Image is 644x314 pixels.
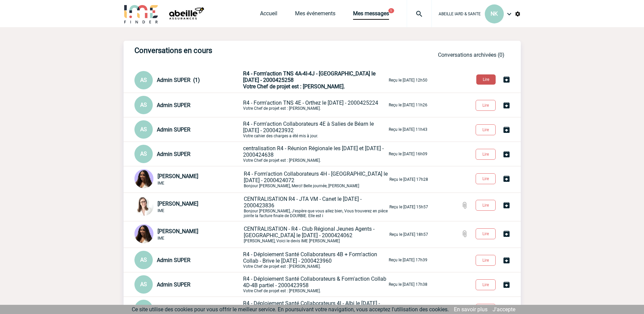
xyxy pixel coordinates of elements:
[439,12,481,16] span: ABEILLE IARD & SANTE
[243,276,387,293] p: Votre Chef de projet est : [PERSON_NAME].
[134,150,427,157] a: AS Admin SUPER centralisation R4 - Réunion Régionale les [DATE] et [DATE] - 2000424638Votre Chef ...
[134,224,153,243] img: 131234-0.jpg
[243,83,345,90] span: Votre Chef de projet est : [PERSON_NAME].
[476,200,496,211] button: Lire
[157,151,190,157] span: Admin SUPER
[243,145,387,163] p: Votre Chef de projet est : [PERSON_NAME].
[244,171,388,188] p: Bonjour [PERSON_NAME], Merci! Belle journée, [PERSON_NAME]
[470,102,502,108] a: Lire
[134,224,242,245] div: Conversation privée : Client - Agence
[140,102,147,108] span: AS
[134,169,242,190] div: Conversation privée : Client - Agence
[157,77,200,83] span: Admin SUPER (1)
[389,205,428,209] p: Reçu le [DATE] 15h57
[244,196,388,218] p: Bonjour [PERSON_NAME], J'espère que vous allez bien, Vous trouverez en pièce jointe la facture fi...
[389,127,427,132] p: Reçu le [DATE] 11h43
[470,257,502,263] a: Lire
[389,78,427,83] p: Reçu le [DATE] 12h50
[158,208,164,213] span: IME
[158,173,198,179] span: [PERSON_NAME]
[502,230,511,238] img: Archiver la conversation
[134,251,242,269] div: Conversation privée : Client - Agence
[124,4,159,23] img: IME-Finder
[134,96,242,114] div: Conversation privée : Client - Agence
[476,149,496,160] button: Lire
[476,228,496,239] button: Lire
[140,151,147,157] span: AS
[244,226,388,243] p: [PERSON_NAME], Voici le devis IME [PERSON_NAME]
[389,258,427,262] p: Reçu le [DATE] 17h39
[454,306,487,313] a: En savoir plus
[134,101,427,108] a: AS Admin SUPER R4 - Form'action TNS 4E - Orthez le [DATE] - 2000425224Votre Chef de projet est : ...
[244,171,388,184] span: R4 - Form'action Collaborateurs 4H - [GEOGRAPHIC_DATA] le [DATE] - 2000424072
[244,226,374,239] span: CENTRALISATION - R4 - Club Régional Jeunes Agents - [GEOGRAPHIC_DATA] le [DATE] - 2000424062
[134,203,428,210] a: [PERSON_NAME] IME CENTRALISATION R4 - JTA VM - Canet le [DATE] - 2000423836Bonjour [PERSON_NAME],...
[353,10,389,20] a: Mes messages
[388,8,394,13] button: 1
[502,101,511,109] img: Archiver la conversation
[134,197,242,217] div: Conversation privée : Client - Agence
[243,121,387,138] p: Votre cahier des charges a été mis à jour.
[157,126,190,133] span: Admin SUPER
[470,281,502,287] a: Lire
[140,257,147,263] span: AS
[243,121,374,134] span: R4 - Form'action Collaborateurs 4E à Salies de Béarn le [DATE] - 2000423932
[157,102,190,108] span: Admin SUPER
[389,232,428,237] p: Reçu le [DATE] 18h57
[140,126,147,133] span: AS
[134,256,427,263] a: AS Admin SUPER R4 - Déploiement Santé Collaborateurs 4B + Form'action Collab - Brive le [DATE] - ...
[502,75,511,84] img: Archiver la conversation
[502,281,511,289] img: Archiver la conversation
[157,281,190,288] span: Admin SUPER
[158,181,164,186] span: IME
[476,124,496,135] button: Lire
[157,257,190,263] span: Admin SUPER
[470,175,502,181] a: Lire
[502,201,511,209] img: Archiver la conversation
[243,100,387,111] p: Votre Chef de projet est : [PERSON_NAME].
[491,11,498,17] span: NK
[134,126,427,132] a: AS Admin SUPER R4 - Form'action Collaborateurs 4E à Salies de Béarn le [DATE] - 2000423932Votre c...
[502,126,511,134] img: Archiver la conversation
[140,281,147,287] span: AS
[476,255,496,266] button: Lire
[476,279,496,290] button: Lire
[244,196,362,209] span: CENTRALISATION R4 - JTA VM - Canet le [DATE] - 2000423836
[502,150,511,158] img: Archiver la conversation
[470,126,502,133] a: Lire
[470,151,502,157] a: Lire
[260,10,277,20] a: Accueil
[502,256,511,264] img: Archiver la conversation
[389,177,428,182] p: Reçu le [DATE] 17h28
[476,173,496,184] button: Lire
[158,228,198,234] span: [PERSON_NAME]
[243,300,380,313] span: R4 - Déploiement Santé Collaborateurs 4I - Albi le [DATE] - 2000423957
[134,120,242,139] div: Conversation privée : Client - Agence
[243,70,375,83] span: R4 - Form'action TNS 4A-4I-4J - [GEOGRAPHIC_DATA] le [DATE] - 2000425258
[476,74,496,85] button: Lire
[389,103,427,107] p: Reçu le [DATE] 11h26
[134,169,153,188] img: 131234-0.jpg
[438,52,504,58] a: Conversations archivées (0)
[476,100,496,111] button: Lire
[471,76,502,82] a: Lire
[243,276,386,289] span: R4 - Déploiement Santé Collaborateurs & Form'action Collab 4D-4B partiel - 2000423958
[470,202,502,208] a: Lire
[134,275,242,294] div: Conversation privée : Client - Agence
[134,145,242,163] div: Conversation privée : Client - Agence
[243,100,378,106] span: R4 - Form'action TNS 4E - Orthez le [DATE] - 2000425224
[158,236,164,241] span: IME
[134,176,428,182] a: [PERSON_NAME] IME R4 - Form'action Collaborateurs 4H - [GEOGRAPHIC_DATA] le [DATE] - 2000424072Bo...
[158,200,198,207] span: [PERSON_NAME]
[134,197,153,216] img: 122719-0.jpg
[470,230,502,237] a: Lire
[134,46,338,55] h3: Conversations en cours
[134,76,427,83] a: AS Admin SUPER (1) R4 - Form'action TNS 4A-4I-4J - [GEOGRAPHIC_DATA] le [DATE] - 2000425258Votre ...
[134,281,427,287] a: AS Admin SUPER R4 - Déploiement Santé Collaborateurs & Form'action Collab 4D-4B partiel - 2000423...
[295,10,335,20] a: Mes événements
[243,145,384,158] span: centralisation R4 - Réunion Régionale les [DATE] et [DATE] - 2000424638
[140,77,147,83] span: AS
[389,282,427,287] p: Reçu le [DATE] 17h38
[243,251,377,264] span: R4 - Déploiement Santé Collaborateurs 4B + Form'action Collab - Brive le [DATE] - 2000423960
[132,306,449,313] span: Ce site utilise des cookies pour vous offrir le meilleur service. En poursuivant votre navigation...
